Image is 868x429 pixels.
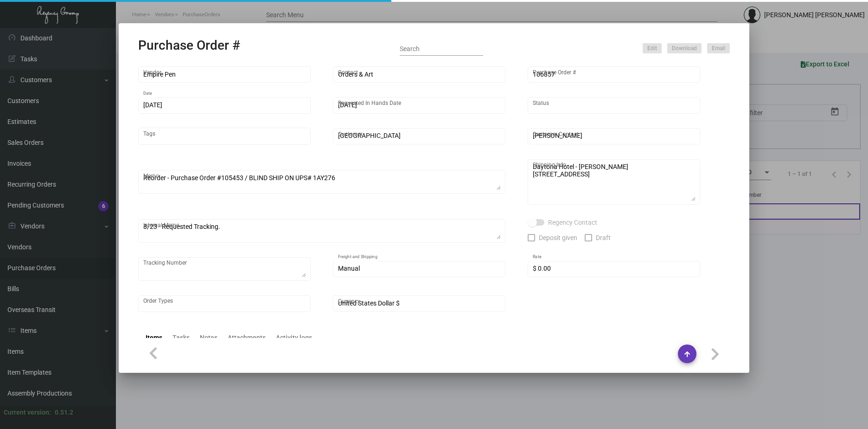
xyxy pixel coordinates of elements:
span: Edit [647,45,657,52]
span: Manual [338,265,360,272]
h2: Purchase Order # [138,38,240,53]
span: Draft [596,232,611,243]
div: Activity logs [276,333,312,343]
span: Download [672,45,697,52]
button: Edit [643,43,662,53]
div: Items [146,333,162,343]
button: Email [707,43,730,53]
div: Current version: [4,408,51,417]
button: Download [667,43,702,53]
div: 0.51.2 [55,408,73,417]
span: Deposit given [539,232,577,243]
span: Regency Contact [548,217,597,228]
span: Email [712,45,725,52]
div: Attachments [228,333,266,343]
div: Tasks [172,333,190,343]
div: Notes [200,333,217,343]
